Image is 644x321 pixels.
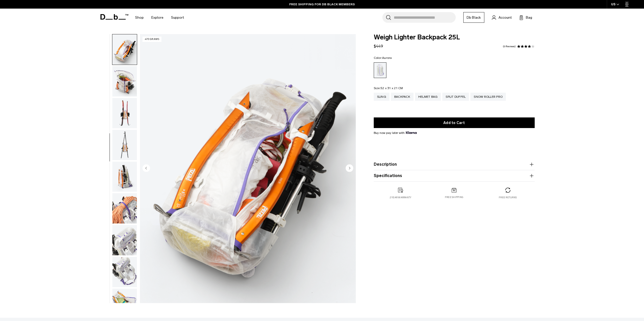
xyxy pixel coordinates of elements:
[135,9,144,27] a: Shop
[492,14,512,20] a: Account
[381,86,403,90] span: 52 x 31 x 21 CM
[346,164,353,173] button: Next slide
[140,34,356,303] img: Weigh_Lighter_Backpack_25L_6.png
[112,161,137,192] button: Weigh_Lighter_Backpack_25L_10.png
[374,93,389,101] a: Sling
[374,62,386,78] a: Aurora
[374,161,535,167] button: Description
[382,56,392,60] span: Aurora
[131,9,188,27] nav: Main Navigation
[374,44,383,48] span: $449
[374,34,535,41] span: Weigh Lighter Backpack 25L
[374,56,392,59] legend: Color:
[112,225,137,256] button: Weigh_Lighter_Backpack_25L_12.png
[112,257,137,287] button: Weigh_Lighter_Backpack_25L_13.png
[112,98,137,128] img: Weigh_Lighter_Backpack_25L_8.png
[406,131,417,134] img: {"height" => 20, "alt" => "Klarna"}
[374,173,535,179] button: Specifications
[112,193,137,224] button: Weigh_Lighter_Backpack_25L_11.png
[112,34,137,65] button: Weigh_Lighter_Backpack_25L_6.png
[470,93,506,101] a: Snow Roller Pro
[374,87,403,90] legend: Size:
[112,98,137,129] button: Weigh_Lighter_Backpack_25L_8.png
[498,15,512,20] span: Account
[289,2,355,7] a: FREE SHIPPING FOR DB BLACK MEMBERS
[391,93,413,101] a: Backpack
[112,34,137,65] img: Weigh_Lighter_Backpack_25L_6.png
[112,66,137,96] img: Weigh_Lighter_Backpack_25L_7.png
[171,9,184,27] a: Support
[390,196,411,199] p: 2 year warranty
[442,93,469,101] a: Split Duffel
[151,9,163,27] a: Explore
[374,117,535,128] button: Add to Cart
[112,289,137,319] img: Weigh_Lighter_Backpack_25L_14.png
[112,257,137,287] img: Weigh_Lighter_Backpack_25L_13.png
[503,45,516,48] a: 6 reviews
[112,130,137,160] button: Weigh_Lighter_Backpack_25L_9.png
[142,164,150,173] button: Previous slide
[519,14,532,20] button: Bag
[140,34,356,303] li: 8 / 18
[112,130,137,160] img: Weigh_Lighter_Backpack_25L_9.png
[112,225,137,255] img: Weigh_Lighter_Backpack_25L_12.png
[112,288,137,319] button: Weigh_Lighter_Backpack_25L_14.png
[415,93,441,101] a: Helmet Bag
[463,12,484,23] a: Db Black
[112,66,137,97] button: Weigh_Lighter_Backpack_25L_7.png
[445,195,463,199] p: Free shipping
[112,162,137,192] img: Weigh_Lighter_Backpack_25L_10.png
[526,15,532,20] span: Bag
[499,196,517,199] p: Free returns
[142,37,162,42] p: 470 grams
[374,131,417,135] span: Buy now pay later with
[112,193,137,224] img: Weigh_Lighter_Backpack_25L_11.png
